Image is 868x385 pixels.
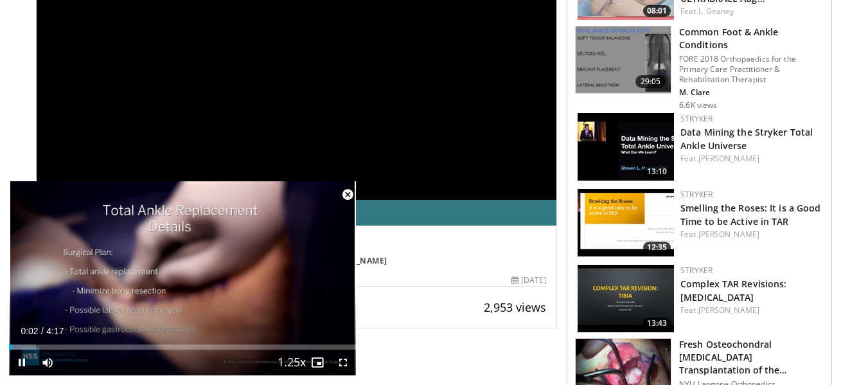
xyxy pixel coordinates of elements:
span: 12:35 [643,242,671,253]
a: Stryker [680,189,713,200]
a: 29:05 Common Foot & Ankle Conditions FORE 2018 Orthopaedics for the Primary Care Practitioner & R... [575,26,824,111]
div: Feat. [680,305,821,316]
button: Enable picture-in-picture mode [305,350,330,375]
span: 08:01 [643,5,671,17]
p: FORE 2018 Orthopaedics for the Primary Care Practitioner & Rehabilitation Therapist [679,54,824,85]
a: Stryker [680,265,713,276]
h3: Common Foot & Ankle Conditions [679,26,824,51]
button: Fullscreen [330,350,356,375]
span: / [41,326,44,336]
span: 2,953 views [484,300,546,315]
button: Close [335,181,360,208]
p: 6.6K views [679,100,717,111]
span: 13:10 [643,166,671,177]
img: 6ece7218-3b5d-40f5-ae19-d9dd7468f08b.150x105_q85_crop-smart_upscale.jpg [576,26,671,93]
img: 45d0a095-064c-4e69-8b5d-3f4ab8fccbc0.150x105_q85_crop-smart_upscale.jpg [578,189,674,256]
a: [PERSON_NAME] [698,305,759,316]
a: 13:10 [578,113,674,181]
a: [PERSON_NAME] [698,153,759,164]
video-js: Video Player [9,181,356,376]
div: Feat. [680,153,821,165]
button: Playback Rate [279,350,305,375]
div: Feat. [680,229,821,240]
h3: Fresh Osteochondral [MEDICAL_DATA] Transplantation of the [MEDICAL_DATA] via Media… [679,338,824,377]
a: 12:35 [578,189,674,256]
div: Feat. [680,6,821,17]
a: Complex TAR Revisions: [MEDICAL_DATA] [680,278,786,303]
a: L. Geaney [698,6,734,17]
span: 0:02 [21,326,38,336]
div: [DATE] [511,274,546,286]
span: 4:17 [46,326,64,336]
a: 13:43 [578,265,674,332]
a: Smelling the Roses: It is a Good Time to be Active in TAR [680,202,820,228]
div: Progress Bar [9,345,356,350]
p: M. Clare [679,87,824,98]
img: e850a339-bace-4409-a791-c78595670531.150x105_q85_crop-smart_upscale.jpg [578,113,674,181]
button: Mute [35,350,60,375]
img: c521a948-c607-4185-ad3f-dfc1a398b046.150x105_q85_crop-smart_upscale.jpg [578,265,674,332]
a: [PERSON_NAME] [698,229,759,240]
span: 29:05 [635,75,666,88]
a: Stryker [680,113,713,124]
a: Data Mining the Stryker Total Ankle Universe [680,126,813,152]
span: 13:43 [643,318,671,329]
button: Pause [9,350,35,375]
